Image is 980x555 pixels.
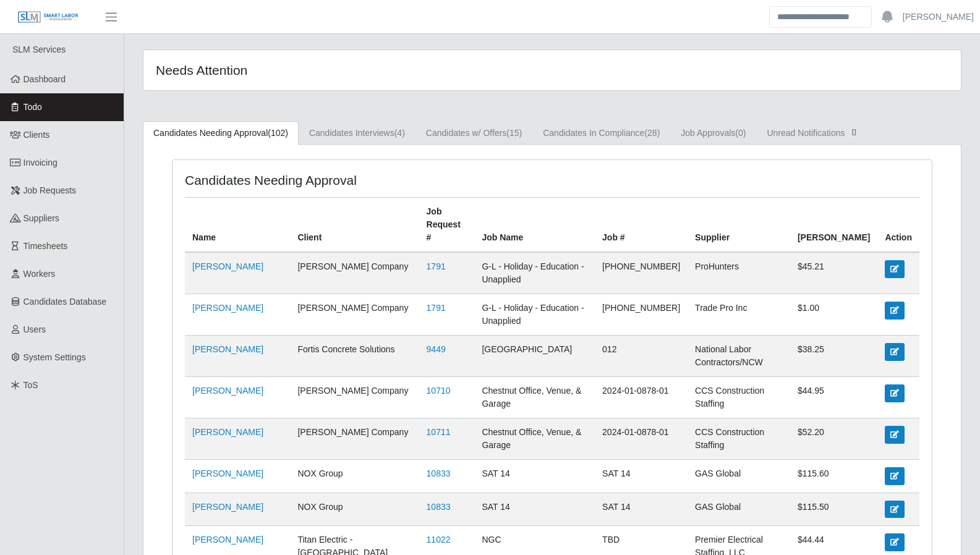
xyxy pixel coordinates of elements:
[427,468,451,478] a: 10833
[790,377,877,418] td: $44.95
[688,336,790,377] td: National Labor Contractors/NCW
[595,198,688,253] th: Job #
[23,241,68,251] span: Timesheets
[790,294,877,336] td: $1.00
[688,460,790,493] td: GAS Global
[427,535,451,544] a: 11022
[595,418,688,460] td: 2024-01-0878-01
[427,502,451,512] a: 10833
[427,344,446,354] a: 9449
[790,460,877,493] td: $115.60
[790,198,877,253] th: [PERSON_NAME]
[192,261,263,271] a: [PERSON_NAME]
[23,380,38,390] span: ToS
[290,460,419,493] td: NOX Group
[688,198,790,253] th: Supplier
[192,502,263,512] a: [PERSON_NAME]
[506,128,522,138] span: (15)
[688,294,790,336] td: Trade Pro Inc
[23,269,56,279] span: Workers
[415,121,532,145] a: Candidates w/ Offers
[474,460,595,493] td: SAT 14
[23,324,46,334] span: Users
[688,252,790,294] td: ProHunters
[299,121,415,145] a: Candidates Interviews
[474,198,595,253] th: Job Name
[595,493,688,525] td: SAT 14
[12,44,66,54] span: SLM Services
[23,130,50,140] span: Clients
[688,377,790,418] td: CCS Construction Staffing
[23,185,77,195] span: Job Requests
[427,303,446,313] a: 1791
[595,336,688,377] td: 012
[670,121,756,145] a: Job Approvals
[290,493,419,525] td: NOX Group
[290,336,419,377] td: Fortis Concrete Solutions
[595,377,688,418] td: 2024-01-0878-01
[192,344,263,354] a: [PERSON_NAME]
[474,377,595,418] td: Chestnut Office, Venue, & Garage
[769,6,872,28] input: Search
[735,128,746,138] span: (0)
[290,198,419,253] th: Client
[427,261,446,271] a: 1791
[290,294,419,336] td: [PERSON_NAME] Company
[644,128,660,138] span: (28)
[290,252,419,294] td: [PERSON_NAME] Company
[192,427,263,437] a: [PERSON_NAME]
[877,198,919,253] th: Action
[474,493,595,525] td: SAT 14
[790,252,877,294] td: $45.21
[532,121,670,145] a: Candidates In Compliance
[192,468,263,478] a: [PERSON_NAME]
[23,213,59,223] span: Suppliers
[23,297,107,307] span: Candidates Database
[474,336,595,377] td: [GEOGRAPHIC_DATA]
[143,121,299,145] a: Candidates Needing Approval
[192,303,263,313] a: [PERSON_NAME]
[790,418,877,460] td: $52.20
[185,198,290,253] th: Name
[23,158,58,167] span: Invoicing
[474,252,595,294] td: G-L - Holiday - Education - Unapplied
[688,493,790,525] td: GAS Global
[790,493,877,525] td: $115.50
[790,336,877,377] td: $38.25
[192,386,263,396] a: [PERSON_NAME]
[848,127,860,137] span: []
[268,128,288,138] span: (102)
[595,294,688,336] td: [PHONE_NUMBER]
[427,386,451,396] a: 10710
[474,418,595,460] td: Chestnut Office, Venue, & Garage
[394,128,405,138] span: (4)
[23,102,42,112] span: Todo
[156,62,475,78] h4: Needs Attention
[290,418,419,460] td: [PERSON_NAME] Company
[688,418,790,460] td: CCS Construction Staffing
[903,11,974,23] a: [PERSON_NAME]
[23,352,86,362] span: System Settings
[192,535,263,544] a: [PERSON_NAME]
[185,172,480,188] h4: Candidates Needing Approval
[427,427,451,437] a: 10711
[595,252,688,294] td: [PHONE_NUMBER]
[756,121,871,145] a: Unread Notifications
[595,460,688,493] td: SAT 14
[419,198,475,253] th: Job Request #
[23,74,66,84] span: Dashboard
[17,11,79,24] img: SLM Logo
[290,377,419,418] td: [PERSON_NAME] Company
[474,294,595,336] td: G-L - Holiday - Education - Unapplied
